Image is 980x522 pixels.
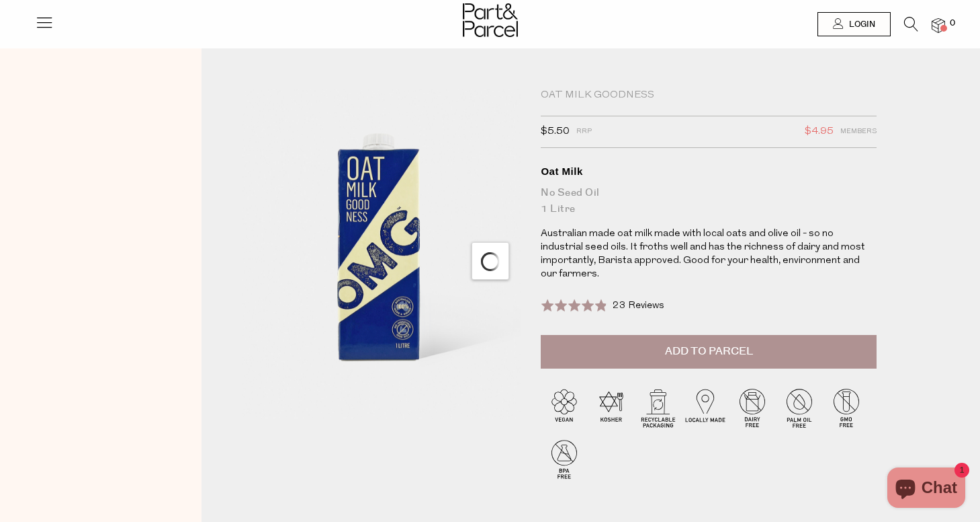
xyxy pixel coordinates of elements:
img: P_P-ICONS-Live_Bec_V11_Recyclable_Packaging.svg [635,384,682,431]
img: P_P-ICONS-Live_Bec_V11_Vegan.svg [541,384,588,431]
span: $4.95 [805,123,834,141]
img: P_P-ICONS-Live_Bec_V11_Dairy_Free.svg [729,384,776,431]
img: P_P-ICONS-Live_Bec_V11_BPA_Free.svg [541,435,588,482]
img: P_P-ICONS-Live_Bec_V11_Kosher.svg [588,384,635,431]
span: Login [846,19,875,30]
span: Add to Parcel [665,344,753,359]
p: Australian made oat milk made with local oats and olive oil - so no industrial seed oils. It frot... [541,227,877,281]
a: Login [817,12,891,36]
span: Members [840,123,877,141]
span: 0 [946,17,959,30]
div: Oat Milk Goodness [541,89,877,102]
span: 23 Reviews [613,301,664,311]
img: P_P-ICONS-Live_Bec_V11_GMO_Free.svg [823,384,870,431]
div: No Seed Oil 1 Litre [541,185,877,217]
img: Part&Parcel [463,3,518,37]
img: P_P-ICONS-Live_Bec_V11_Palm_Oil_Free.svg [776,384,823,431]
div: Oat Milk [541,165,877,178]
a: 0 [932,18,945,32]
button: Add to Parcel [541,335,877,369]
img: Oat Milk [242,89,521,418]
inbox-online-store-chat: Shopify online store chat [883,468,969,511]
span: RRP [576,123,592,141]
img: P_P-ICONS-Live_Bec_V11_Locally_Made_2.svg [682,384,729,431]
span: $5.50 [541,123,570,141]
